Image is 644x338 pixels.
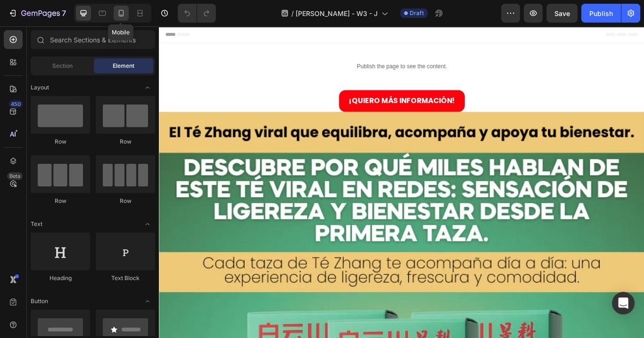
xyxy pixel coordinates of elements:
[31,197,90,205] div: Row
[4,4,70,23] button: 7
[7,172,23,180] div: Beta
[31,137,90,146] div: Row
[113,62,134,70] span: Element
[546,4,578,23] button: Save
[31,83,49,92] span: Layout
[62,8,66,19] p: 7
[554,9,570,17] span: Save
[96,197,155,205] div: Row
[178,4,216,23] div: Undo/Redo
[31,274,90,282] div: Heading
[221,80,345,92] strong: ¡QUIERO MÁS INFORMACIÓN!
[291,8,294,18] span: /
[410,9,424,17] span: Draft
[140,80,155,95] span: Toggle open
[52,62,73,70] span: Section
[296,8,378,18] span: [PERSON_NAME] - W3 - J
[9,100,23,108] div: 450
[589,8,613,18] div: Publish
[96,274,155,282] div: Text Block
[140,294,155,309] span: Toggle open
[159,26,644,338] iframe: Design area
[210,74,356,100] a: ¡QUIERO MÁS INFORMACIÓN!
[96,137,155,146] div: Row
[581,4,621,23] button: Publish
[31,297,48,306] span: Button
[140,217,155,232] span: Toggle open
[31,220,42,228] span: Text
[612,292,635,314] div: Open Intercom Messenger
[31,30,155,49] input: Search Sections & Elements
